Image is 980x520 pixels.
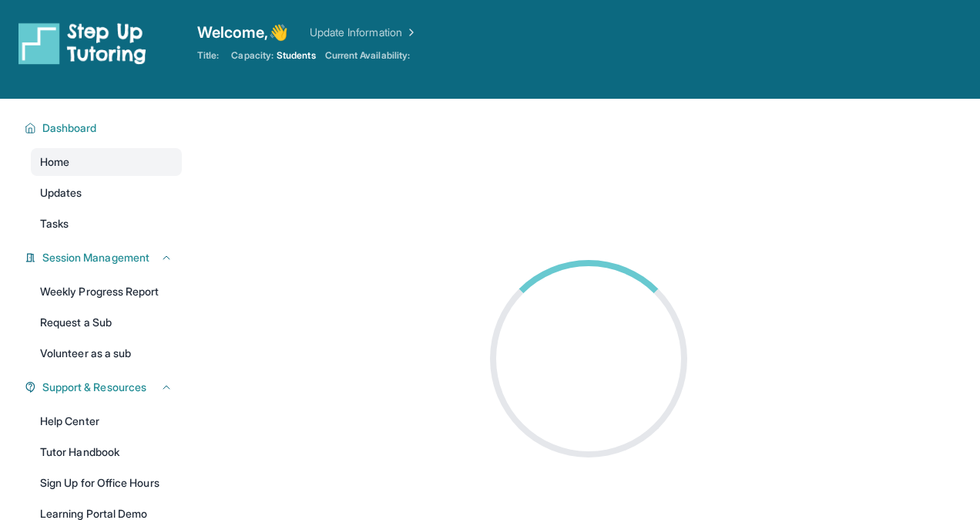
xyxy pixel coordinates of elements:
a: Updates [31,179,182,207]
button: Support & Resources [36,380,173,395]
a: Volunteer as a sub [31,339,182,367]
span: Support & Resources [42,380,146,395]
a: Help Center [31,407,182,435]
span: Students [277,49,316,62]
span: Capacity: [231,49,274,62]
span: Updates [40,185,82,201]
a: Home [31,148,182,176]
span: Tasks [40,216,69,231]
a: Tutor Handbook [31,438,182,466]
span: Title: [197,49,219,62]
img: logo [18,22,146,65]
span: Home [40,154,69,170]
a: Weekly Progress Report [31,278,182,306]
span: Dashboard [42,120,97,136]
span: Session Management [42,250,149,265]
span: Welcome, 👋 [197,22,288,43]
img: Chevron Right [402,25,418,40]
a: Tasks [31,210,182,238]
button: Session Management [36,250,173,265]
a: Request a Sub [31,309,182,336]
a: Update Information [310,25,418,40]
button: Dashboard [36,120,173,136]
a: Sign Up for Office Hours [31,469,182,497]
span: Current Availability: [325,49,410,62]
